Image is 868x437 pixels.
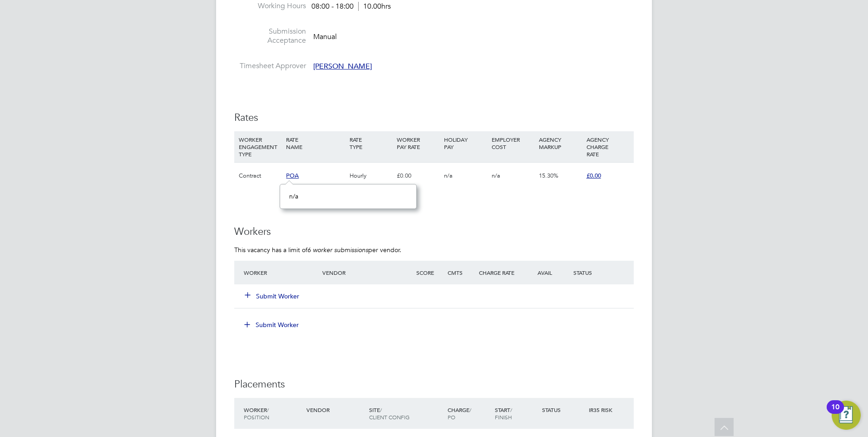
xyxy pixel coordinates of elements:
[289,192,298,200] span: n/a
[237,131,284,162] div: WORKER ENGAGEMENT TYPE
[493,402,540,425] div: Start
[587,172,601,179] span: £0.00
[242,402,304,425] div: Worker
[244,406,269,421] span: / Position
[311,2,391,11] div: 08:00 - 18:00
[445,264,477,281] div: Cmts
[445,402,493,425] div: Charge
[832,401,861,430] button: Open Resource Center, 10 new notifications
[571,264,634,281] div: Status
[358,2,391,11] span: 10.00hrs
[242,264,320,281] div: Worker
[284,131,347,155] div: RATE NAME
[234,378,634,391] h3: Placements
[537,131,584,155] div: AGENCY MARKUP
[307,246,368,254] em: 6 worker submissions
[414,264,445,281] div: Score
[367,402,445,425] div: Site
[477,264,524,281] div: Charge Rate
[442,131,489,155] div: HOLIDAY PAY
[831,407,839,419] div: 10
[587,402,618,418] div: IR35 Risk
[286,172,299,179] span: POA
[320,264,414,281] div: Vendor
[234,1,306,11] label: Working Hours
[237,163,284,189] div: Contract
[489,131,537,155] div: EMPLOYER COST
[584,131,631,162] div: AGENCY CHARGE RATE
[347,163,395,189] div: Hourly
[245,292,300,301] button: Submit Worker
[234,27,306,46] label: Submission Acceptance
[524,264,571,281] div: Avail
[234,61,306,71] label: Timesheet Approver
[238,318,306,332] button: Submit Worker
[313,32,337,41] span: Manual
[395,163,442,189] div: £0.00
[347,131,395,155] div: RATE TYPE
[540,402,587,418] div: Status
[395,131,442,155] div: WORKER PAY RATE
[304,402,367,418] div: Vendor
[495,406,512,421] span: / Finish
[448,406,471,421] span: / PO
[444,172,453,179] span: n/a
[234,111,634,124] h3: Rates
[234,225,634,238] h3: Workers
[369,406,409,421] span: / Client Config
[234,246,634,254] p: This vacancy has a limit of per vendor.
[492,172,500,179] span: n/a
[313,62,372,71] span: [PERSON_NAME]
[539,172,558,179] span: 15.30%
